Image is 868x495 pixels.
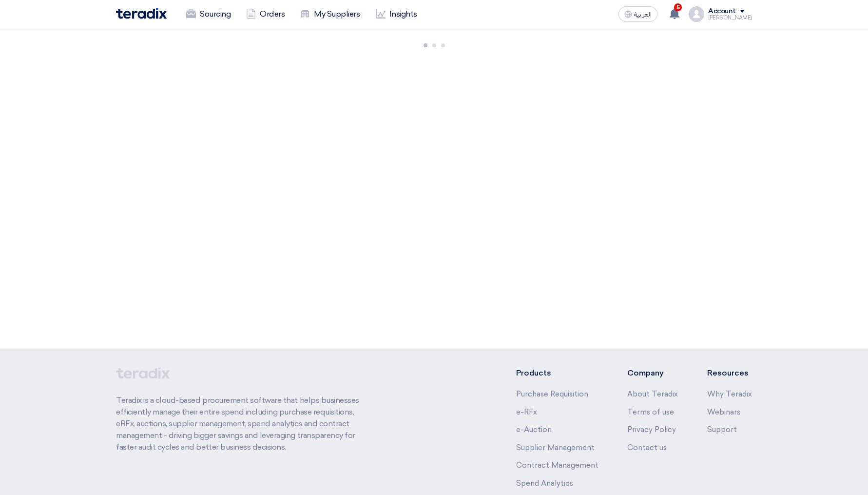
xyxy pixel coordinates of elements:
a: Contact us [627,443,667,452]
a: Spend Analytics [516,479,573,488]
li: Resources [707,367,752,379]
a: Supplier Management [516,443,595,452]
a: Orders [238,3,292,25]
a: Sourcing [178,3,238,25]
img: Teradix logo [116,8,167,19]
li: Products [516,367,598,379]
span: العربية [634,11,652,18]
a: Why Teradix [707,390,752,398]
a: My Suppliers [292,3,367,25]
a: Contract Management [516,461,598,470]
a: Support [707,425,737,434]
a: Terms of use [627,408,674,416]
a: About Teradix [627,390,678,398]
a: Webinars [707,408,740,416]
a: Purchase Requisition [516,390,588,398]
div: [PERSON_NAME] [708,15,752,20]
div: Account [708,7,736,16]
img: profile_test.png [689,6,704,22]
span: 5 [674,3,682,11]
a: Privacy Policy [627,425,676,434]
button: العربية [618,6,657,22]
a: Insights [368,3,425,25]
a: e-RFx [516,408,537,416]
li: Company [627,367,678,379]
p: Teradix is a cloud-based procurement software that helps businesses efficiently manage their enti... [116,395,370,453]
a: e-Auction [516,425,552,434]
